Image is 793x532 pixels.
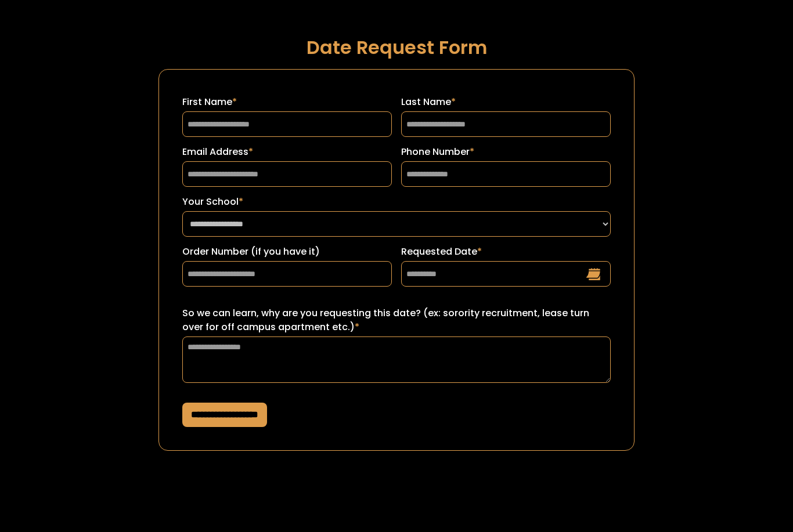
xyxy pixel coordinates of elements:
h1: Date Request Form [158,37,635,57]
label: Your School [182,195,611,209]
form: Request a Date Form [158,69,635,451]
label: Email Address [182,145,392,159]
label: Requested Date [401,245,611,259]
label: Order Number (if you have it) [182,245,392,259]
label: Phone Number [401,145,611,159]
label: Last Name [401,95,611,109]
label: So we can learn, why are you requesting this date? (ex: sorority recruitment, lease turn over for... [182,306,611,334]
label: First Name [182,95,392,109]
